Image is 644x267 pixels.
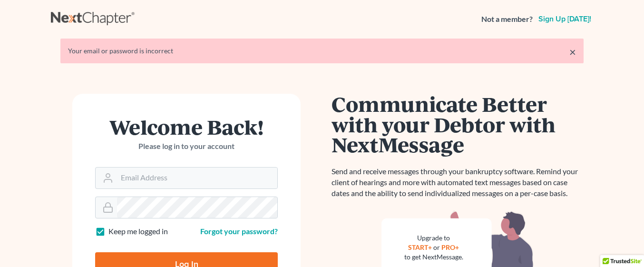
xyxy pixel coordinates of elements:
[404,252,463,262] div: to get NextMessage.
[332,166,584,199] p: Send and receive messages through your bankruptcy software. Remind your client of hearings and mo...
[481,14,533,25] strong: Not a member?
[95,141,278,152] p: Please log in to your account
[442,243,459,251] a: PRO+
[95,117,278,137] h1: Welcome Back!
[537,15,593,23] a: Sign up [DATE]!
[117,168,277,188] input: Email Address
[409,243,432,251] a: START+
[68,46,576,56] div: Your email or password is incorrect
[332,94,584,155] h1: Communicate Better with your Debtor with NextMessage
[434,243,440,251] span: or
[569,46,576,58] a: ×
[200,227,278,236] a: Forgot your password?
[108,226,168,237] label: Keep me logged in
[404,233,463,243] div: Upgrade to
